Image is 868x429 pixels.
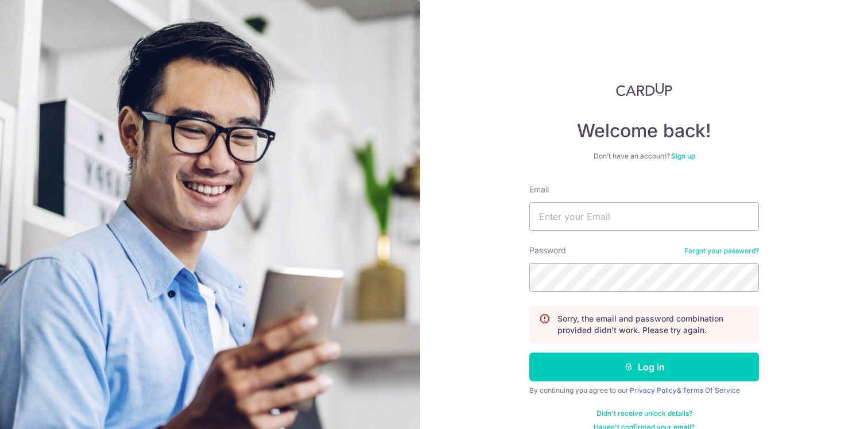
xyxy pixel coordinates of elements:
[529,119,759,142] h4: Welcome back!
[671,152,695,160] a: Sign up
[557,313,749,336] p: Sorry, the email and password combination provided didn't work. Please try again.
[630,386,677,395] a: Privacy Policy
[684,246,759,256] a: Forgot your password?
[529,184,549,195] label: Email
[616,83,672,96] img: CardUp Logo
[529,353,759,381] button: Log in
[529,245,566,256] label: Password
[529,386,759,395] div: By continuing you agree to our &
[596,409,692,418] a: Didn't receive unlock details?
[683,386,740,395] a: Terms Of Service
[529,202,759,231] input: Enter your Email
[529,152,759,161] div: Don’t have an account?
